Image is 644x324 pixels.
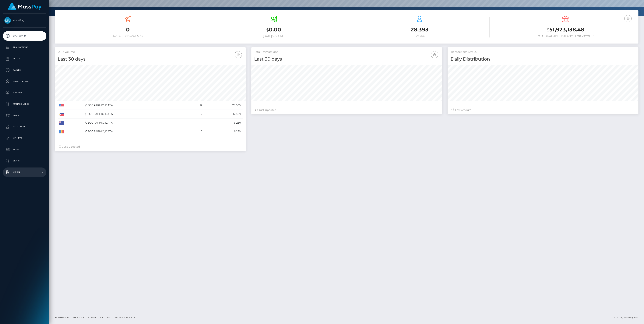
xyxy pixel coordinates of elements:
p: Manage Users [4,101,45,107]
p: Payees [4,67,45,73]
p: Links [4,113,45,118]
td: 12.50% [204,110,243,118]
h5: Total Transactions [254,50,439,54]
a: Contact Us [87,315,105,320]
h6: Payees [350,34,490,37]
div: Just Updated [255,108,438,112]
h6: Total Available Balance for Payouts [495,35,635,38]
p: Dashboard [4,33,45,39]
p: Ledger [4,56,45,62]
a: Homepage [53,315,70,320]
a: Search [3,156,46,166]
p: Taxes [4,147,45,152]
div: Last hours [451,108,635,112]
img: US.png [59,104,64,107]
a: Privacy Policy [114,315,137,320]
td: 6.25% [204,118,243,127]
a: Payees [3,65,46,75]
p: Cancellations [4,79,45,84]
h4: Last 30 days [58,56,243,62]
h6: [DATE] Transactions [58,34,198,37]
td: 1 [187,118,204,127]
td: 2 [187,110,204,118]
p: User Profile [4,124,45,130]
td: 6.25% [204,127,243,136]
td: [GEOGRAPHIC_DATA] [83,110,187,118]
a: Taxes [3,145,46,154]
td: 12 [187,101,204,110]
h4: Last 30 days [254,56,439,62]
a: Manage Users [3,99,46,109]
h3: 0 [58,26,198,33]
p: Admin [4,169,45,175]
h4: Daily Distribution [450,56,635,62]
h6: [DATE] Volume [204,35,344,38]
small: $ [547,27,549,33]
a: Links [3,111,46,120]
span: 72 [460,108,463,112]
td: [GEOGRAPHIC_DATA] [83,101,187,110]
a: Cancellations [3,77,46,86]
td: 75.00% [204,101,243,110]
img: MassPay Logo [8,3,41,10]
p: Transactions [4,44,45,50]
p: Search [4,158,45,164]
a: Transactions [3,43,46,52]
div: © 2025 , MassPay Inc. [614,315,641,320]
h5: Transactions Status [450,50,635,54]
h3: 28,393 [350,26,490,33]
a: Admin [3,167,46,177]
a: Ledger [3,54,46,63]
small: $ [266,27,269,33]
img: AU.png [59,121,64,125]
div: Just Updated [59,145,242,149]
td: [GEOGRAPHIC_DATA] [83,118,187,127]
h3: 0.00 [204,26,344,34]
td: 1 [187,127,204,136]
a: User Profile [3,122,46,132]
p: Batches [4,90,45,96]
a: Batches [3,88,46,97]
h5: USD Volume [58,50,243,54]
a: API Keys [3,133,46,143]
img: MassPay [4,17,11,24]
a: Dashboard [3,31,46,41]
img: PH.png [59,113,64,116]
a: About Us [71,315,86,320]
p: API Keys [4,135,45,141]
h3: 51,923,138.48 [495,26,635,34]
img: RO.png [59,130,64,133]
a: API [106,315,113,320]
span: MassPay [3,19,46,22]
td: [GEOGRAPHIC_DATA] [83,127,187,136]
